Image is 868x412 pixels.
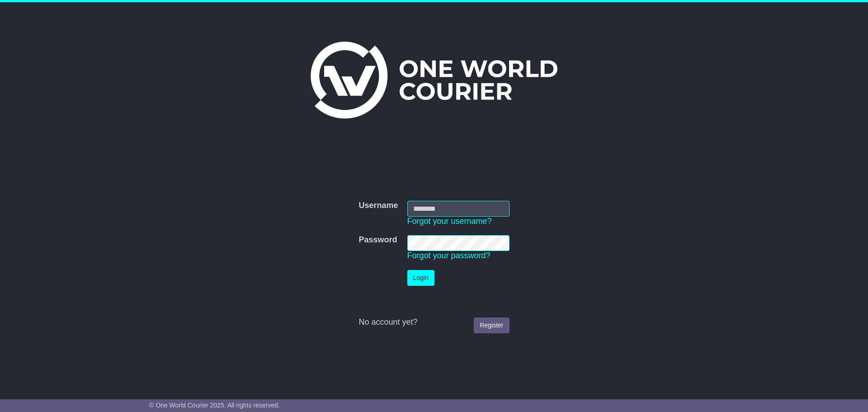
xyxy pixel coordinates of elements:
a: Register [474,317,509,333]
a: Forgot your password? [407,251,491,260]
button: Login [407,270,434,286]
label: Username [359,201,398,211]
img: One World [311,42,557,118]
a: Forgot your username? [407,217,492,226]
div: No account yet? [359,317,509,327]
span: © One World Courier 2025. All rights reserved. [149,402,280,409]
label: Password [359,235,397,245]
